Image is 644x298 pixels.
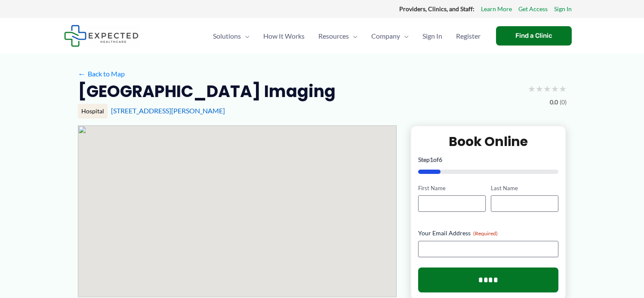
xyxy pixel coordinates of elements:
a: ←Back to Map [78,67,125,80]
span: ★ [543,81,551,97]
span: 1 [430,156,433,163]
span: ★ [528,81,536,97]
a: SolutionsMenu Toggle [206,21,256,51]
span: Menu Toggle [349,21,357,51]
div: Hospital [78,104,108,119]
span: Register [456,21,481,51]
a: Sign In [554,3,572,15]
span: ★ [559,81,567,97]
a: ResourcesMenu Toggle [311,21,364,51]
span: ★ [551,81,559,97]
span: (0) [560,97,567,108]
h2: [GEOGRAPHIC_DATA] Imaging [78,81,336,102]
span: Solutions [213,21,241,51]
span: Sign In [422,21,442,51]
span: How It Works [263,21,305,51]
span: Company [371,21,400,51]
span: ★ [536,81,543,97]
span: ← [78,70,86,78]
a: Register [449,21,487,51]
label: Your Email Address [418,229,559,237]
a: Find a Clinic [496,26,572,46]
a: [STREET_ADDRESS][PERSON_NAME] [111,106,225,115]
span: Menu Toggle [241,21,250,51]
p: Step of [418,157,559,163]
span: Resources [318,21,349,51]
strong: Providers, Clinics, and Staff: [399,5,475,12]
a: Learn More [481,3,512,15]
span: (Required) [473,230,498,237]
h2: Book Online [418,133,559,150]
a: Sign In [416,21,449,51]
img: Expected Healthcare Logo - side, dark font, small [64,25,139,47]
a: CompanyMenu Toggle [364,21,416,51]
span: 0.0 [550,97,558,108]
span: Menu Toggle [400,21,409,51]
nav: Primary Site Navigation [206,21,487,51]
label: First Name [418,184,486,192]
span: 6 [439,156,442,163]
a: How It Works [256,21,311,51]
label: Last Name [491,184,558,192]
a: Get Access [518,3,548,15]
